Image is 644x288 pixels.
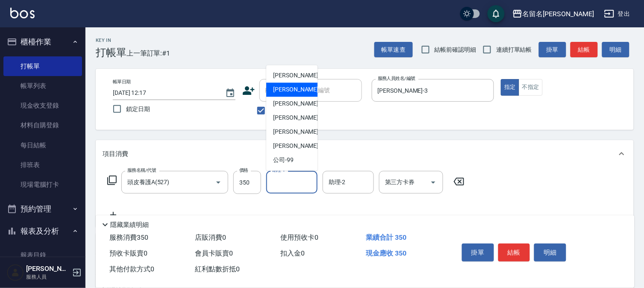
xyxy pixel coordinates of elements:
[96,47,126,59] h3: 打帳單
[3,198,82,220] button: 預約管理
[534,244,566,262] button: 明細
[3,31,82,53] button: 櫃檯作業
[519,79,543,96] button: 不指定
[3,135,82,155] a: 每日結帳
[273,100,323,109] span: [PERSON_NAME] -7
[496,45,532,54] span: 連續打單結帳
[239,167,248,173] label: 價格
[273,156,294,165] span: 公司 -99
[7,264,24,281] img: Person
[126,105,150,114] span: 鎖定日期
[523,9,594,19] div: 名留名[PERSON_NAME]
[109,265,154,273] span: 其他付款方式 0
[501,79,519,96] button: 指定
[126,48,171,59] span: 上一筆訂單:#1
[127,167,156,173] label: 服務名稱/代號
[601,6,634,22] button: 登出
[366,249,406,257] span: 現金應收 350
[113,86,217,100] input: YYYY/MM/DD hh:mm
[3,175,82,194] a: 現場電腦打卡
[3,96,82,115] a: 現金收支登錄
[195,233,226,241] span: 店販消費 0
[3,220,82,242] button: 報表及分析
[273,85,323,94] span: [PERSON_NAME] -3
[109,249,147,257] span: 預收卡販賣 0
[488,5,505,22] button: save
[273,114,327,123] span: [PERSON_NAME] -21
[539,42,566,58] button: 掛單
[378,75,415,82] label: 服務人員姓名/編號
[509,5,597,23] button: 名留名[PERSON_NAME]
[366,233,406,241] span: 業績合計 350
[3,76,82,96] a: 帳單列表
[435,45,476,54] span: 結帳前確認明細
[220,83,241,103] button: Choose date, selected date is 2025-10-12
[10,8,35,18] img: Logo
[498,244,530,262] button: 結帳
[103,150,128,159] p: 項目消費
[96,38,126,43] h2: Key In
[195,265,240,273] span: 紅利點數折抵 0
[3,115,82,135] a: 材料自購登錄
[26,273,70,281] p: 服務人員
[462,244,494,262] button: 掛單
[3,245,82,265] a: 報表目錄
[374,42,413,58] button: 帳單速查
[273,142,327,151] span: [PERSON_NAME] -22
[195,249,233,257] span: 會員卡販賣 0
[3,56,82,76] a: 打帳單
[113,79,131,85] label: 帳單日期
[109,233,148,241] span: 服務消費 350
[426,176,440,189] button: Open
[280,249,305,257] span: 扣入金 0
[26,264,70,273] h5: [PERSON_NAME]
[273,128,327,137] span: [PERSON_NAME] -22
[280,233,318,241] span: 使用預收卡 0
[273,71,323,80] span: [PERSON_NAME] -1
[602,42,629,58] button: 明細
[110,220,149,229] p: 隱藏業績明細
[570,42,598,58] button: 結帳
[3,155,82,175] a: 排班表
[96,140,634,168] div: 項目消費
[212,176,225,189] button: Open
